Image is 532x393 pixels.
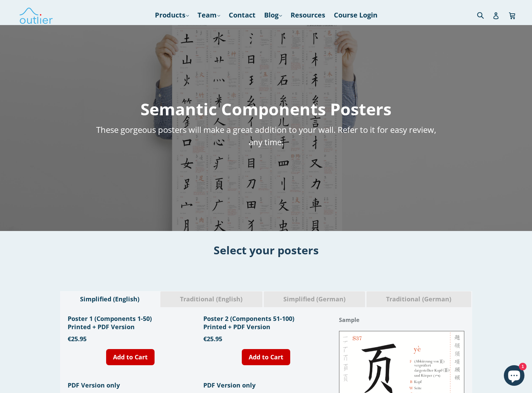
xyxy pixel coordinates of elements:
[269,295,360,304] span: Simplified (German)
[203,381,329,389] h1: PDF Version only
[225,9,259,21] a: Contact
[68,314,193,331] h1: Poster 1 (Components 1-50) Printed + PDF Version
[151,9,192,21] a: Products
[339,314,464,325] h1: Sample
[261,9,285,21] a: Blog
[475,8,494,22] input: Search
[19,5,53,25] img: Outlier Linguistics
[166,295,257,304] span: Traditional (English)
[68,335,87,343] span: €25.95
[242,349,290,365] a: Add to Cart
[502,365,527,388] inbox-online-store-chat: Shopify online store chat
[68,381,193,389] h1: PDF Version only
[203,335,222,343] span: €25.95
[66,295,154,304] span: Simplified (English)
[287,9,329,21] a: Resources
[203,314,329,331] h1: Poster 2 (Components 51-100) Printed + PDF Version
[92,124,440,148] h5: These gorgeous posters will make a great addition to your wall. Refer to it for easy review, any ...
[330,9,381,21] a: Course Login
[194,9,224,21] a: Team
[106,349,155,365] a: Add to Cart
[372,295,466,304] span: Traditional (German)
[92,98,440,120] h1: Semantic Components Posters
